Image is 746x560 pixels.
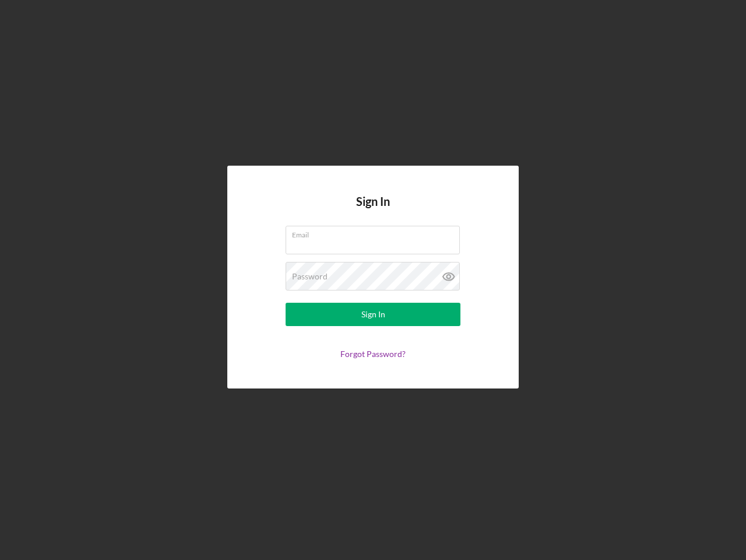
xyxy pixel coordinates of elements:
[340,349,406,359] a: Forgot Password?
[286,303,460,326] button: Sign In
[361,303,385,326] div: Sign In
[292,226,460,239] label: Email
[356,195,390,226] h4: Sign In
[292,272,328,281] label: Password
